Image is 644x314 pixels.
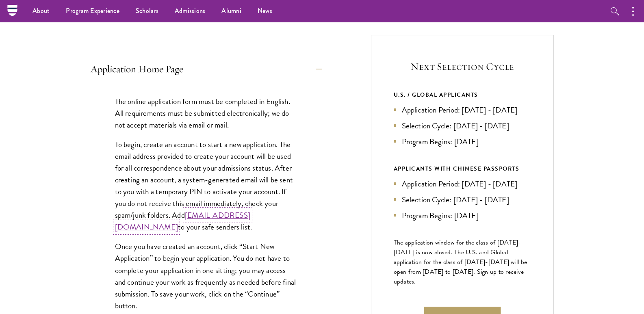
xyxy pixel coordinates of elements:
[394,210,531,221] li: Program Begins: [DATE]
[394,164,531,174] div: APPLICANTS WITH CHINESE PASSPORTS
[115,139,298,233] p: To begin, create an account to start a new application. The email address provided to create your...
[394,238,527,286] span: The application window for the class of [DATE]-[DATE] is now closed. The U.S. and Global applicat...
[394,178,531,190] li: Application Period: [DATE] - [DATE]
[394,120,531,132] li: Selection Cycle: [DATE] - [DATE]
[394,136,531,147] li: Program Begins: [DATE]
[394,104,531,116] li: Application Period: [DATE] - [DATE]
[91,59,322,79] button: Application Home Page
[394,194,531,206] li: Selection Cycle: [DATE] - [DATE]
[394,60,531,74] h5: Next Selection Cycle
[394,90,531,100] div: U.S. / GLOBAL APPLICANTS
[115,240,298,311] p: Once you have created an account, click “Start New Application” to begin your application. You do...
[115,95,298,131] p: The online application form must be completed in English. All requirements must be submitted elec...
[115,209,250,233] a: [EMAIL_ADDRESS][DOMAIN_NAME]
